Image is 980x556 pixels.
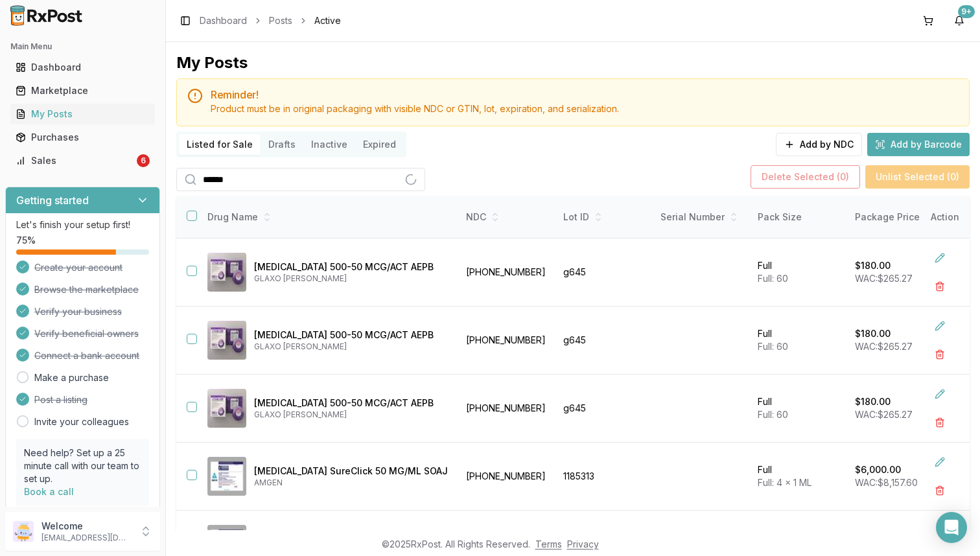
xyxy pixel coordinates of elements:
p: Let's finish your setup first! [16,218,149,231]
button: Inactive [303,134,355,155]
span: WAC: $265.27 [855,341,913,352]
button: Edit [928,246,951,270]
span: Browse the marketplace [34,283,139,296]
span: Full: 60 [758,341,788,352]
div: Sales [16,154,134,167]
div: 6 [137,154,150,167]
div: Package Price [855,211,937,224]
a: Dashboard [10,56,155,79]
div: Serial Number [660,211,742,224]
div: Open Intercom Messenger [936,512,967,543]
td: g645 [555,375,653,443]
img: Advair Diskus 500-50 MCG/ACT AEPB [207,321,246,360]
div: My Posts [16,108,150,121]
button: Edit [928,382,951,406]
p: [MEDICAL_DATA] SureClick 50 MG/ML SOAJ [254,465,448,478]
img: Advair Diskus 500-50 MCG/ACT AEPB [207,389,246,428]
p: GLAXO [PERSON_NAME] [254,410,448,420]
span: 75 % [16,234,36,247]
div: Marketplace [16,84,150,97]
div: My Posts [176,52,248,73]
td: Full [750,307,847,375]
a: Make a purchase [34,371,109,384]
span: Full: 60 [758,409,788,420]
td: [PHONE_NUMBER] [458,238,555,307]
td: Full [750,375,847,443]
p: [MEDICAL_DATA] 500-50 MCG/ACT AEPB [254,261,448,273]
td: 1185313 [555,443,653,511]
button: Delete [928,411,951,434]
button: Delete [928,275,951,298]
h3: Getting started [16,192,89,208]
span: Full: 60 [758,273,788,284]
p: [MEDICAL_DATA] 500-50 MCG/ACT AEPB [254,329,448,342]
a: Posts [269,14,292,27]
p: Welcome [41,520,132,533]
a: Privacy [567,539,599,550]
p: [EMAIL_ADDRESS][DOMAIN_NAME] [41,533,132,543]
p: [MEDICAL_DATA] 500-50 MCG/ACT AEPB [254,397,448,410]
button: 9+ [949,10,970,31]
p: AMGEN [254,478,448,488]
button: Listed for Sale [179,134,261,155]
a: Invite your colleagues [34,415,129,428]
h5: Reminder! [211,89,959,100]
div: Drug Name [207,211,448,224]
div: Lot ID [563,211,645,224]
p: GLAXO [PERSON_NAME] [254,342,448,352]
img: RxPost Logo [5,5,88,26]
td: [PHONE_NUMBER] [458,375,555,443]
th: Pack Size [750,196,847,238]
td: g645 [555,238,653,307]
button: Dashboard [5,57,160,78]
img: Advair Diskus 500-50 MCG/ACT AEPB [207,253,246,292]
span: Create your account [34,261,122,274]
p: $180.00 [855,259,891,272]
a: Terms [535,539,562,550]
span: WAC: $265.27 [855,273,913,284]
span: WAC: $265.27 [855,409,913,420]
button: Edit [928,450,951,474]
span: Verify beneficial owners [34,327,139,340]
button: Expired [355,134,404,155]
button: Add by Barcode [867,133,970,156]
a: Book a call [24,486,74,497]
a: Purchases [10,126,155,149]
button: Sales6 [5,150,160,171]
button: Edit [928,314,951,338]
img: Enbrel SureClick 50 MG/ML SOAJ [207,457,246,496]
p: $180.00 [855,327,891,340]
button: Drafts [261,134,303,155]
span: WAC: $8,157.60 [855,477,918,488]
button: Marketplace [5,80,160,101]
span: Active [314,14,341,27]
a: Sales6 [10,149,155,172]
div: Purchases [16,131,150,144]
p: $180.00 [855,395,891,408]
h2: Main Menu [10,41,155,52]
span: Connect a bank account [34,349,139,362]
td: Full [750,238,847,307]
button: Delete [928,479,951,502]
td: Full [750,443,847,511]
td: [PHONE_NUMBER] [458,443,555,511]
button: Delete [928,343,951,366]
p: $6,000.00 [855,463,901,476]
th: Action [920,196,970,238]
nav: breadcrumb [200,14,341,27]
td: [PHONE_NUMBER] [458,307,555,375]
a: Marketplace [10,79,155,102]
div: NDC [466,211,548,224]
td: g645 [555,307,653,375]
span: Post a listing [34,393,87,406]
span: Verify your business [34,305,122,318]
p: GLAXO [PERSON_NAME] [254,273,448,284]
a: Dashboard [200,14,247,27]
div: Product must be in original packaging with visible NDC or GTIN, lot, expiration, and serialization. [211,102,959,115]
img: User avatar [13,521,34,542]
div: Dashboard [16,61,150,74]
span: Full: 4 x 1 ML [758,477,811,488]
button: Purchases [5,127,160,148]
button: My Posts [5,104,160,124]
div: 9+ [958,5,975,18]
